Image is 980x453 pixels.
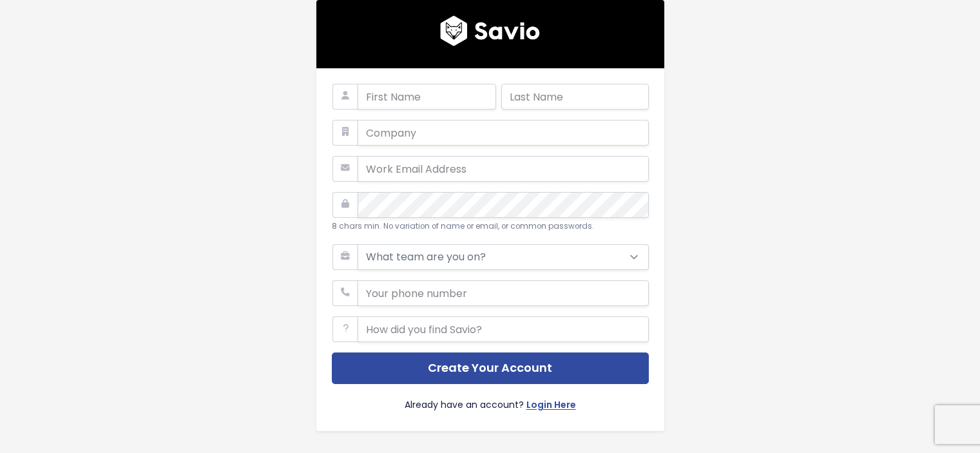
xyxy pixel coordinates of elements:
input: Your phone number [358,280,649,306]
img: logo600x187.a314fd40982d.png [440,15,540,46]
input: First Name [358,84,496,110]
button: Create Your Account [332,352,649,384]
div: Already have an account? [332,384,649,416]
input: Company [358,120,649,146]
input: How did you find Savio? [358,316,649,342]
a: Login Here [526,397,576,416]
input: Last Name [501,84,649,110]
small: 8 chars min. No variation of name or email, or common passwords. [332,221,594,231]
input: Work Email Address [358,156,649,182]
